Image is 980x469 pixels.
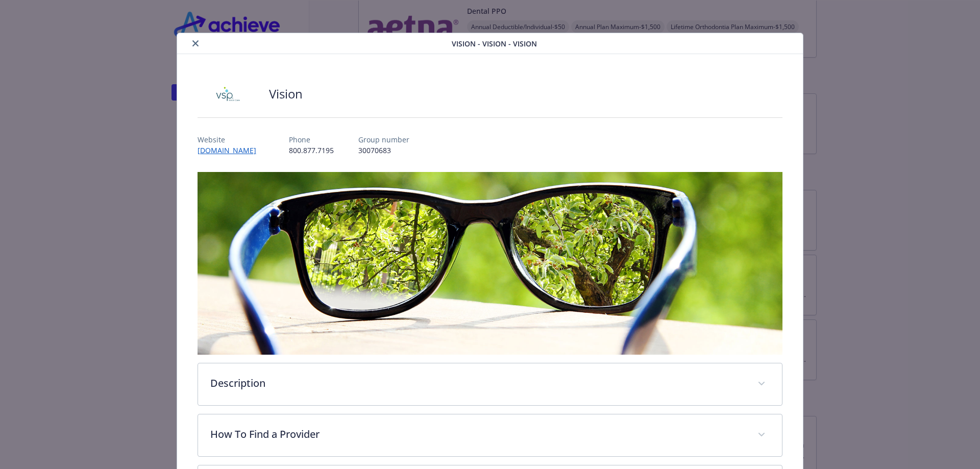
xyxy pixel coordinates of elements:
[198,145,264,155] a: [DOMAIN_NAME]
[198,414,782,456] div: How To Find a Provider
[358,134,409,145] p: Group number
[198,79,259,109] img: Vision Service Plan
[198,172,783,355] img: banner
[289,145,334,156] p: 800.877.7195
[189,37,202,50] button: close
[289,134,334,145] p: Phone
[210,376,746,391] p: Description
[358,145,409,156] p: 30070683
[269,85,303,103] h2: Vision
[198,363,782,405] div: Description
[210,427,746,442] p: How To Find a Provider
[198,134,264,145] p: Website
[452,38,537,49] span: Vision - Vision - Vision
